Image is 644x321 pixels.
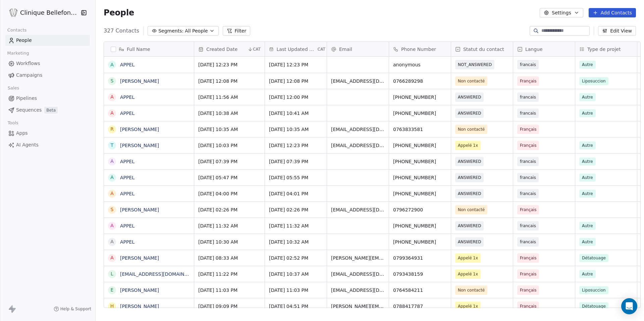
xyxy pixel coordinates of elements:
span: [DATE] 07:39 PM [198,158,261,165]
a: [EMAIL_ADDRESS][DOMAIN_NAME] [120,271,202,277]
span: NOT_ANSWERED [458,61,492,68]
div: A [110,61,114,68]
div: S [111,77,114,84]
span: Segments: [158,27,183,35]
div: T [111,142,114,149]
div: Langue [513,42,575,56]
div: R [110,126,114,133]
span: Liposuccion [579,77,608,85]
a: Help & Support [54,306,91,312]
span: [DATE] 12:08 PM [269,78,323,84]
span: [DATE] 11:03 PM [269,287,323,294]
span: [DATE] 02:52 PM [269,255,323,261]
span: 0763833581 [393,126,447,133]
span: Français [520,303,536,310]
span: Phone Number [401,46,436,53]
span: [DATE] 10:38 AM [198,110,261,117]
span: 0799364931 [393,255,447,261]
a: [PERSON_NAME] [120,304,159,309]
span: Full Name [127,46,150,53]
div: Created DateCAT [194,42,265,56]
div: E [111,286,114,294]
span: [DATE] 04:01 PM [269,190,323,197]
span: Appelé 1x [458,142,478,149]
span: CAT [253,47,261,52]
span: [DATE] 08:33 AM [198,255,261,261]
span: [DATE] 05:47 PM [198,174,261,181]
div: Phone Number [389,42,451,56]
span: Clinique Bellefontaine [20,8,78,17]
div: A [110,222,114,229]
a: AI Agents [5,139,90,150]
span: Autre [579,222,596,230]
span: ANSWERED [458,239,481,245]
span: 0788417787 [393,303,447,310]
span: Autre [579,174,596,182]
span: All People [185,27,208,35]
span: Autre [579,238,596,246]
div: l [111,270,113,277]
span: ANSWERED [458,94,481,101]
div: grid [104,57,194,308]
div: A [110,254,114,261]
div: A [110,190,114,197]
div: Full Name [104,42,194,56]
img: Logo_Bellefontaine_Black.png [9,9,17,17]
span: Pipelines [16,95,37,102]
span: ANSWERED [458,190,481,197]
a: People [5,35,90,46]
span: [DATE] 11:32 AM [269,222,323,229]
span: Email [339,46,352,53]
div: A [110,158,114,165]
span: CAT [318,47,325,52]
span: Tools [5,118,21,128]
div: A [110,238,114,245]
span: [PHONE_NUMBER] [393,174,447,181]
button: Add Contacts [589,8,636,17]
span: [DATE] 12:23 PM [269,61,323,68]
a: APPEL [120,94,135,100]
span: ANSWERED [458,110,481,117]
span: People [104,8,134,18]
span: Autre [579,270,596,278]
div: S [111,206,114,213]
a: APPEL [120,159,135,164]
span: francais [520,61,536,68]
a: SequencesBeta [5,105,90,116]
span: [DATE] 10:37 AM [269,271,323,277]
span: 327 Contacts [104,27,139,35]
a: [PERSON_NAME] [120,127,159,132]
span: [DATE] 04:51 PM [269,303,323,310]
a: [PERSON_NAME] [120,143,159,148]
span: francais [520,158,536,165]
span: Non contacté [458,287,485,294]
span: Sequences [16,107,42,114]
span: Contacts [4,25,30,35]
a: APPEL [120,223,135,229]
button: Filter [223,26,251,36]
span: Liposuccion [579,286,608,294]
span: Created Date [206,46,237,53]
span: Autre [579,157,596,166]
span: ANSWERED [458,222,481,229]
span: [DATE] 10:35 AM [269,126,323,133]
span: Autre [579,93,596,101]
div: H [110,303,114,310]
span: [EMAIL_ADDRESS][DOMAIN_NAME] [331,206,385,213]
a: [PERSON_NAME] [120,78,159,84]
div: A [110,174,114,181]
div: Type de projet [575,42,637,56]
span: Détatouage [579,302,608,310]
a: APPEL [120,191,135,196]
a: APPEL [120,175,135,180]
a: APPEL [120,111,135,116]
a: APPEL [120,239,135,245]
span: francais [520,110,536,117]
span: [DATE] 10:35 AM [198,126,261,133]
span: AI Agents [16,141,39,148]
span: [PHONE_NUMBER] [393,94,447,101]
button: Clinique Bellefontaine [8,7,75,18]
span: [DATE] 12:23 PM [269,142,323,149]
span: [EMAIL_ADDRESS][DOMAIN_NAME] [331,287,385,294]
span: Autre [579,190,596,198]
